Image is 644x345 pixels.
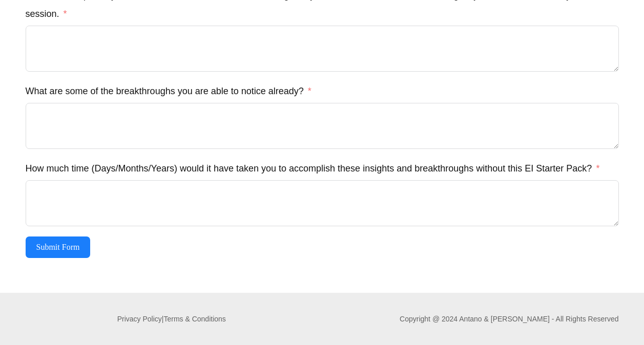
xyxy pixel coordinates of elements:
[117,315,162,323] a: Privacy Policy
[26,82,311,100] label: What are some of the breakthroughs you are able to notice already?
[26,180,619,226] textarea: How much time (Days/Months/Years) would it have taken you to accomplish these insights and breakt...
[163,315,225,323] a: Terms & Conditions
[400,312,618,326] p: Copyright @ 2024 Antano & [PERSON_NAME] - All Rights Reserved
[26,312,318,326] p: |
[26,26,619,72] textarea: You have completed your EI Starter Pack. How did the session go for you? Share some of the crucia...
[26,103,619,149] textarea: What are some of the breakthroughs you are able to notice already?
[26,236,91,258] button: Submit Form
[26,159,600,178] label: How much time (Days/Months/Years) would it have taken you to accomplish these insights and breakt...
